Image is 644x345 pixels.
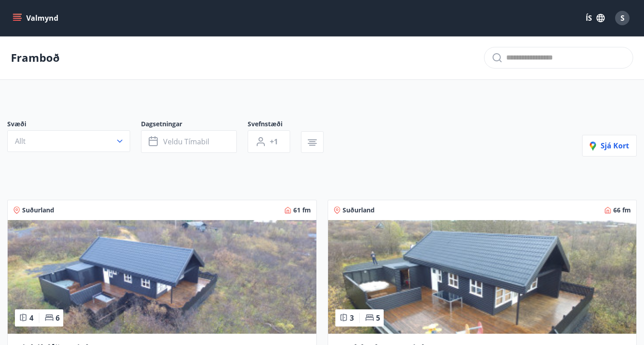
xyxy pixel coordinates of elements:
button: ÍS [581,10,610,26]
span: Veldu tímabil [163,137,209,147]
span: 3 [350,313,354,323]
span: Suðurland [343,206,375,215]
button: Allt [7,130,130,152]
button: +1 [248,130,290,153]
button: menu [11,10,62,26]
button: Sjá kort [582,135,637,156]
span: +1 [270,137,278,147]
span: 6 [56,313,60,323]
img: Paella dish [328,220,637,334]
span: Svæði [7,120,141,130]
span: 61 fm [293,206,311,215]
span: S [620,13,625,23]
img: Paella dish [8,220,316,334]
span: 66 fm [613,206,631,215]
button: S [611,7,633,29]
button: Veldu tímabil [141,130,237,153]
span: Svefnstæði [248,120,301,130]
span: 5 [376,313,380,323]
span: 4 [29,313,33,323]
p: Framboð [11,50,60,65]
span: Allt [15,136,26,146]
span: Suðurland [22,206,54,215]
span: Dagsetningar [141,120,248,130]
span: Sjá kort [590,141,629,151]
